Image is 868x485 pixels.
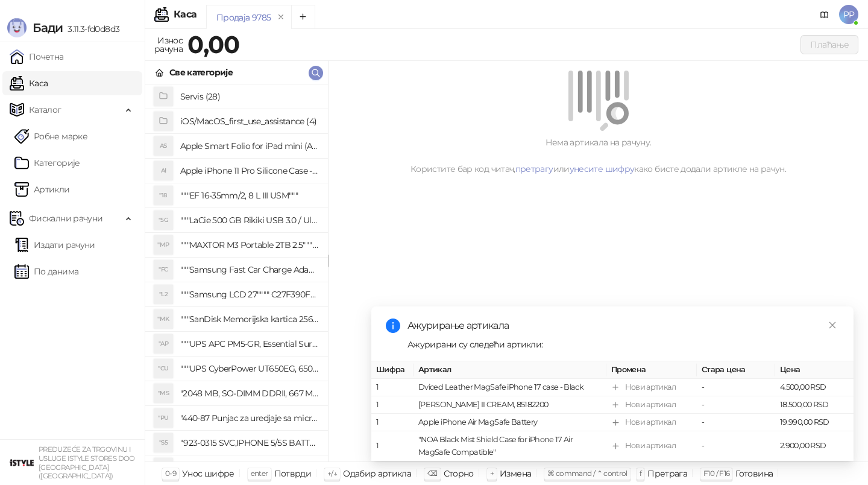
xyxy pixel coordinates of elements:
div: Нови артикал [625,417,676,429]
td: - [697,432,775,461]
td: - [697,379,775,396]
div: "SD [154,458,173,477]
img: 64x64-companyLogo-77b92cf4-9946-4f36-9751-bf7bb5fd2c7d.png [10,451,34,475]
div: Измена [500,466,531,481]
span: f [640,469,641,478]
div: Нема артикала на рачуну. Користите бар код читач, или како бисте додали артикле на рачун. [343,136,854,176]
div: Каса [174,10,197,19]
td: "NOA Black Mist Shield Case for iPhone 17 Air MagSafe Compatible" [414,432,606,461]
button: remove [273,12,289,22]
td: 4.500,00 RSD [775,379,854,396]
h4: """LaCie 500 GB Rikiki USB 3.0 / Ultra Compact & Resistant aluminum / USB 3.0 / 2.5""""""" [180,211,318,230]
a: Робне марке [14,124,87,148]
span: 3.11.3-fd0d8d3 [63,24,119,34]
div: "S5 [154,433,173,452]
a: Почетна [10,45,64,69]
td: 2.900,00 RSD [775,432,854,461]
div: Сторно [444,466,474,481]
h4: "440-87 Punjac za uredjaje sa micro USB portom 4/1, Stand." [180,408,318,428]
span: ⌘ command / ⌃ control [547,469,627,478]
div: AS [154,136,173,156]
h4: """SanDisk Memorijska kartica 256GB microSDXC sa SD adapterom SDSQXA1-256G-GN6MA - Extreme PLUS, ... [180,309,318,329]
span: F10 / F16 [703,469,729,478]
div: Продаја 9785 [216,11,271,24]
div: "CU [154,359,173,378]
td: 18.500,00 RSD [775,397,854,414]
th: Шифра [371,361,414,379]
td: 1 [371,379,414,396]
h4: "2048 MB, SO-DIMM DDRII, 667 MHz, Napajanje 1,8 0,1 V, Latencija CL5" [180,384,318,403]
h4: """UPS APC PM5-GR, Essential Surge Arrest,5 utic_nica""" [180,334,318,353]
a: претрагу [515,163,553,174]
a: Close [826,319,839,332]
div: "5G [154,211,173,230]
td: Apple iPhone Air MagSafe Battery [414,414,606,432]
div: "MS [154,384,173,403]
div: Унос шифре [182,466,234,481]
h4: Servis (28) [180,87,318,106]
small: PREDUZEĆE ZA TRGOVINU I USLUGE ISTYLE STORES DOO [GEOGRAPHIC_DATA] ([GEOGRAPHIC_DATA]) [39,445,135,480]
div: AI [154,161,173,180]
div: Ажурирани су следећи артикли: [407,338,839,351]
td: 19.990,00 RSD [775,414,854,432]
h4: """Samsung LCD 27"""" C27F390FHUXEN""" [180,285,318,304]
span: info-circle [386,319,400,333]
div: "18 [154,186,173,205]
h4: """UPS CyberPower UT650EG, 650VA/360W , line-int., s_uko, desktop""" [180,359,318,378]
th: Стара цена [697,361,775,379]
h4: """Samsung Fast Car Charge Adapter, brzi auto punja_, boja crna""" [180,260,318,279]
span: PP [839,5,858,24]
div: grid [145,84,328,461]
button: Плаћање [800,35,858,54]
div: Готовина [735,466,773,481]
span: Каталог [29,98,61,122]
div: Ажурирање артикала [407,319,839,333]
div: "AP [154,334,173,353]
div: "MK [154,309,173,329]
h4: Apple iPhone 11 Pro Silicone Case - Black [180,161,318,180]
div: Нови артикал [625,399,676,411]
img: Logo [7,18,27,37]
div: "MP [154,235,173,255]
a: Каса [10,71,48,95]
a: унесите шифру [570,163,635,174]
span: 0-9 [165,469,176,478]
div: Нови артикал [625,381,676,393]
td: 1 [371,414,414,432]
td: - [697,397,775,414]
h4: iOS/MacOS_first_use_assistance (4) [180,112,318,131]
button: Add tab [291,5,315,29]
a: ArtikliАртикли [14,177,70,201]
h4: """EF 16-35mm/2, 8 L III USM""" [180,186,318,205]
div: "L2 [154,285,173,304]
span: ⌫ [427,469,437,478]
th: Цена [775,361,854,379]
span: close [828,321,837,329]
td: - [697,414,775,432]
td: Dviced Leather MagSafe iPhone 17 case - Black [414,379,606,396]
a: Документација [815,5,834,24]
span: ↑/↓ [327,469,337,478]
div: Износ рачуна [152,33,185,57]
div: Све категорије [169,66,233,79]
h4: Apple Smart Folio for iPad mini (A17 Pro) - Sage [180,136,318,156]
strong: 0,00 [187,30,239,59]
span: Бади [33,21,63,35]
a: Издати рачуни [14,233,95,257]
td: [PERSON_NAME] II CREAM, 85182200 [414,397,606,414]
td: 1 [371,432,414,461]
td: 1 [371,397,414,414]
div: Претрага [647,466,687,481]
div: "FC [154,260,173,279]
div: Одабир артикла [343,466,411,481]
a: Категорије [14,151,80,175]
th: Промена [606,361,697,379]
a: По данима [14,259,78,284]
h4: "923-0448 SVC,IPHONE,TOURQUE DRIVER KIT .65KGF- CM Šrafciger " [180,458,318,477]
div: "PU [154,408,173,428]
div: Нови артикал [625,440,676,452]
h4: """MAXTOR M3 Portable 2TB 2.5"""" crni eksterni hard disk HX-M201TCB/GM""" [180,235,318,255]
span: enter [251,469,268,478]
h4: "923-0315 SVC,IPHONE 5/5S BATTERY REMOVAL TRAY Držač za iPhone sa kojim se otvara display [180,433,318,452]
span: Фискални рачуни [29,206,102,230]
